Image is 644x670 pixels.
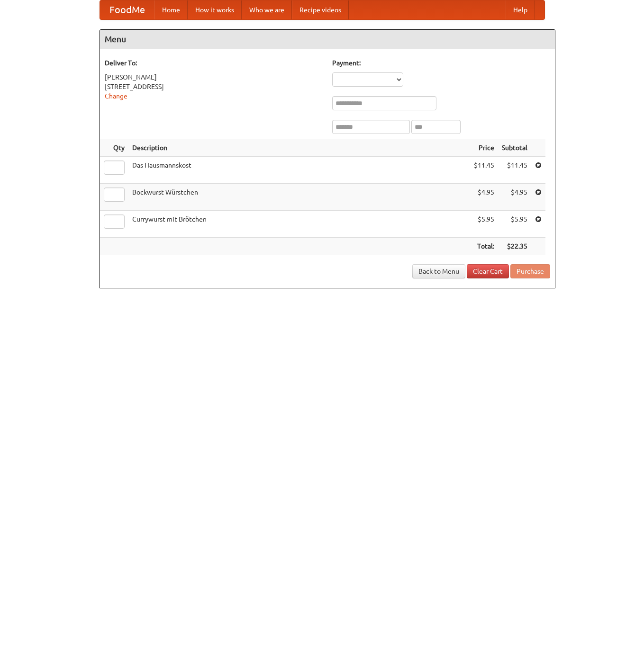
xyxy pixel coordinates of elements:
[470,139,498,157] th: Price
[510,264,550,278] button: Purchase
[467,264,509,278] a: Clear Cart
[128,184,470,211] td: Bockwurst Würstchen
[105,82,323,91] div: [STREET_ADDRESS]
[506,0,535,19] a: Help
[498,184,531,211] td: $4.95
[470,184,498,211] td: $4.95
[498,238,531,255] th: $22.35
[292,0,349,19] a: Recipe videos
[470,211,498,238] td: $5.95
[412,264,465,278] a: Back to Menu
[128,211,470,238] td: Currywurst mit Brötchen
[100,30,555,49] h4: Menu
[100,0,154,19] a: FoodMe
[100,139,128,157] th: Qty
[188,0,242,19] a: How it works
[105,58,323,68] h5: Deliver To:
[498,139,531,157] th: Subtotal
[498,157,531,184] td: $11.45
[498,211,531,238] td: $5.95
[470,238,498,255] th: Total:
[128,157,470,184] td: Das Hausmannskost
[242,0,292,19] a: Who we are
[105,72,323,82] div: [PERSON_NAME]
[332,58,550,68] h5: Payment:
[470,157,498,184] td: $11.45
[128,139,470,157] th: Description
[105,92,127,100] a: Change
[154,0,188,19] a: Home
